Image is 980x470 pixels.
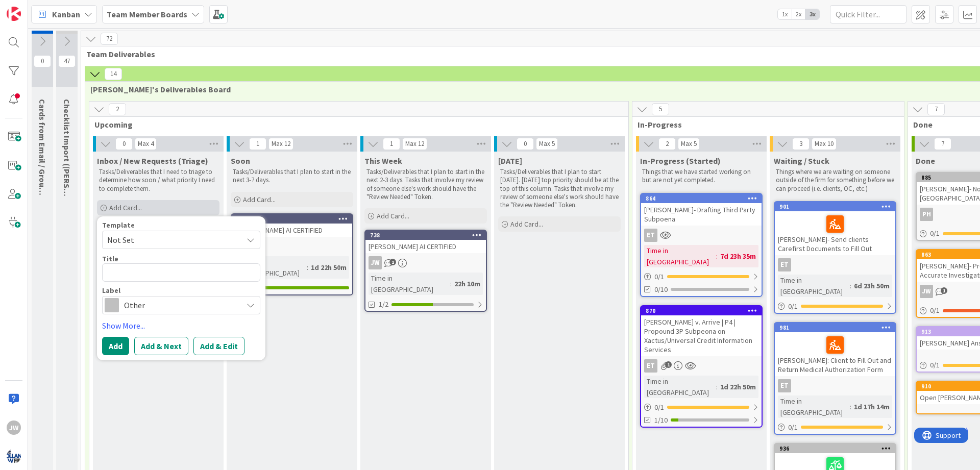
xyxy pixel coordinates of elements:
div: ET [644,359,657,373]
span: In-Progress [638,119,891,130]
div: 870[PERSON_NAME] v. Arrive | P4 | Propound 3P Subpeona on Xactus/Universal Credit Information Ser... [641,306,762,356]
span: 0 / 1 [654,271,664,282]
div: 738 [370,232,486,239]
div: Time in [GEOGRAPHIC_DATA] [369,273,450,295]
p: Tasks/Deliverables that I plan to start [DATE]. [DATE] top priority should be at the top of this ... [500,168,619,209]
div: 0/1 [641,270,762,283]
div: 936 [775,444,895,453]
div: 740 [236,215,352,222]
span: 0 / 1 [654,402,664,413]
span: 1/10 [654,415,668,426]
div: 738[PERSON_NAME] AI CERTIFIED [365,231,486,253]
span: Checklist Import (John Temporary) [62,99,72,231]
span: 0 [34,55,51,67]
span: 72 [101,33,118,45]
span: 0 / 1 [930,360,940,370]
img: avatar [7,449,21,463]
div: JW [920,285,933,298]
span: 0 [115,138,133,150]
input: Quick Filter... [830,5,906,23]
div: 870 [641,306,762,315]
span: Today [498,156,522,166]
div: Max 5 [539,141,555,146]
div: 870 [646,307,762,314]
div: Time in [GEOGRAPHIC_DATA] [644,245,716,267]
span: Add Card... [377,211,409,220]
div: 981 [779,324,895,331]
span: 5 [652,103,669,115]
div: 981 [775,323,895,332]
div: 0/1 [775,421,895,434]
div: Max 12 [405,141,424,146]
span: : [716,251,718,262]
span: In-Progress (Started) [640,156,721,166]
span: Support [21,2,46,14]
span: 14 [105,68,122,80]
div: 22h 10m [452,278,483,289]
div: 864 [646,195,762,202]
span: Inbox / New Requests (Triage) [97,156,208,166]
span: : [307,262,308,273]
span: 47 [58,55,76,67]
div: 740 [232,214,352,224]
div: ET [778,379,791,392]
span: Cards from Email / Group Triage [37,99,47,217]
span: 1 [383,138,400,150]
span: 3x [805,9,819,19]
span: 0 / 1 [930,228,940,239]
div: 740[PERSON_NAME] AI CERTIFIED [232,214,352,237]
div: Max 12 [272,141,290,146]
span: Label [102,287,120,294]
span: 1 [665,361,672,368]
span: 0 / 1 [788,301,798,312]
span: 2 [109,103,126,115]
a: Show More... [102,319,260,332]
div: Time in [GEOGRAPHIC_DATA] [778,395,850,418]
span: 0 [517,138,534,150]
div: JW [369,256,382,269]
span: Template [102,221,135,229]
div: 1d 17h 14m [851,401,892,412]
div: 0/1 [775,300,895,313]
div: PH [920,208,933,221]
div: [PERSON_NAME] v. Arrive | P4 | Propound 3P Subpeona on Xactus/Universal Credit Information Services [641,315,762,356]
div: [PERSON_NAME] AI CERTIFIED [365,240,486,253]
button: Add & Next [134,337,188,355]
div: Max 10 [815,141,834,146]
span: 1 [389,259,396,265]
div: ET [644,229,657,242]
img: Visit kanbanzone.com [7,7,21,21]
div: ET [775,379,895,392]
div: 864[PERSON_NAME]- Drafting Third Party Subpoena [641,194,762,226]
div: Max 5 [681,141,697,146]
span: : [850,401,851,412]
div: 901[PERSON_NAME]- Send clients Carefirst Documents to Fill Out [775,202,895,255]
div: Time in [GEOGRAPHIC_DATA] [235,256,307,279]
b: Team Member Boards [107,9,187,19]
label: Title [102,254,118,263]
span: Soon [231,156,250,166]
span: Upcoming [94,119,616,130]
div: Max 4 [138,141,154,146]
button: Add [102,337,129,355]
span: : [716,381,718,392]
span: 7 [934,138,951,150]
div: JW [232,240,352,253]
button: Add & Edit [193,337,244,355]
span: 0 / 1 [788,422,798,433]
span: 1 [941,287,947,294]
p: Tasks/Deliverables that I plan to start in the next 3-7 days. [233,168,351,185]
div: ET [641,359,762,373]
span: 2x [792,9,805,19]
span: : [850,280,851,291]
div: 981[PERSON_NAME]: Client to Fill Out and Return Medical Authorization Form [775,323,895,376]
div: [PERSON_NAME] AI CERTIFIED [232,224,352,237]
p: Tasks/Deliverables that I plan to start in the next 2-3 days. Tasks that involve my review of som... [366,168,485,201]
span: Not Set [107,233,235,246]
span: This Week [364,156,402,166]
span: : [450,278,452,289]
span: 2 [658,138,676,150]
div: ET [775,258,895,271]
span: 0/10 [654,284,668,295]
span: 7 [927,103,945,115]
